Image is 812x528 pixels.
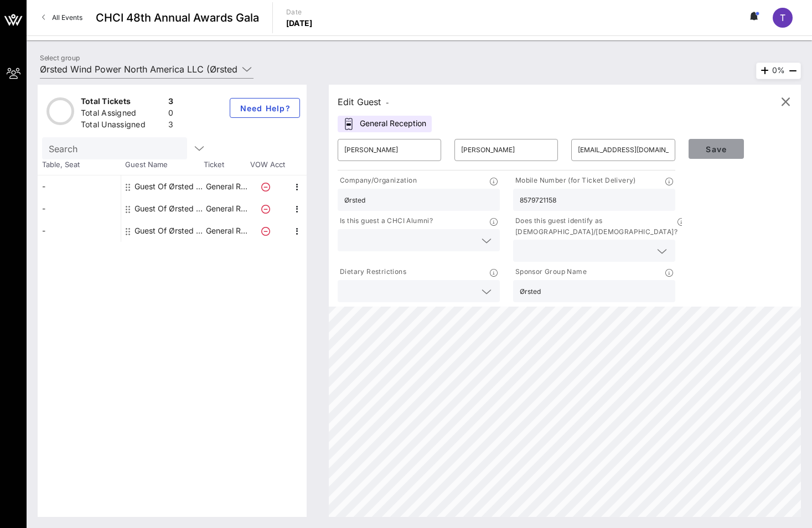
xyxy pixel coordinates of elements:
input: Email* [578,141,668,159]
div: Total Assigned [81,107,164,121]
p: General R… [204,198,249,220]
span: T [780,12,785,23]
p: Sponsor Group Name [513,266,587,278]
p: General R… [204,220,249,242]
p: [DATE] [286,18,313,29]
div: Edit Guest [338,94,389,110]
p: Company/Organization [338,175,417,187]
div: - [38,220,121,242]
span: VOW Acct [248,159,287,170]
p: Date [286,7,313,18]
button: Need Help? [230,98,300,118]
a: All Events [35,9,89,27]
p: Mobile Number (for Ticket Delivery) [513,175,636,187]
span: Save [697,144,735,154]
div: Total Unassigned [81,119,164,133]
span: Table, Seat [38,159,121,170]
div: - [38,198,121,220]
div: - [38,175,121,198]
p: Is this guest a CHCI Alumni? [338,215,433,227]
input: First Name* [344,141,435,159]
div: Guest Of Ørsted Wind Power North America LLC [135,175,204,198]
span: All Events [52,13,82,22]
p: Does this guest identify as [DEMOGRAPHIC_DATA]/[DEMOGRAPHIC_DATA]? [513,215,677,237]
div: 0% [756,63,801,79]
div: T [773,8,793,28]
span: CHCI 48th Annual Awards Gala [96,9,259,26]
span: - [386,99,389,107]
p: Dietary Restrictions [338,266,406,278]
button: Save [689,139,744,159]
span: Guest Name [121,159,204,170]
input: Last Name* [461,141,551,159]
span: Ticket [204,159,248,170]
div: Total Tickets [81,96,164,110]
div: 3 [168,96,173,110]
div: Guest Of Ørsted Wind Power North America LLC [135,220,204,242]
p: General R… [204,175,249,198]
label: Select group [40,54,80,62]
div: General Reception [338,116,432,132]
div: 0 [168,107,173,121]
span: Need Help? [239,103,291,113]
div: 3 [168,119,173,133]
div: Guest Of Ørsted Wind Power North America LLC [135,198,204,220]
